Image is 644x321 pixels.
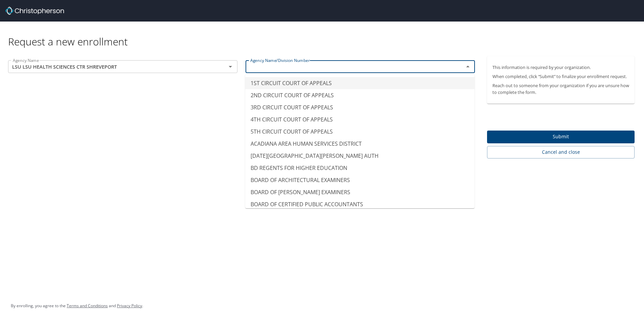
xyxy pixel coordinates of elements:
button: Close [463,62,473,71]
p: Reach out to someone from your organization if you are unsure how to complete the form. [492,82,629,95]
li: [DATE][GEOGRAPHIC_DATA][PERSON_NAME] AUTH [245,150,475,162]
a: Privacy Policy [117,303,142,309]
li: 3RD CIRCUIT COURT OF APPEALS [245,101,475,113]
li: ACADIANA AREA HUMAN SERVICES DISTRICT [245,138,475,150]
p: When completed, click “Submit” to finalize your enrollment request. [492,73,629,80]
button: Open [226,62,235,71]
li: 4TH CIRCUIT COURT OF APPEALS [245,113,475,126]
div: Request a new enrollment [8,22,640,48]
li: BOARD OF [PERSON_NAME] EXAMINERS [245,186,475,198]
li: 5TH CIRCUIT COURT OF APPEALS [245,126,475,138]
span: Cancel and close [492,148,629,156]
button: Submit [487,131,635,144]
li: BOARD OF CERTIFIED PUBLIC ACCOUNTANTS [245,198,475,210]
li: BD REGENTS FOR HIGHER EDUCATION [245,162,475,174]
li: 2ND CIRCUIT COURT OF APPEALS [245,89,475,101]
p: This information is required by your organization. [492,64,629,71]
li: 1ST CIRCUIT COURT OF APPEALS [245,77,475,89]
a: Terms and Conditions [67,303,108,309]
button: Cancel and close [487,146,635,158]
li: BOARD OF ARCHITECTURAL EXAMINERS [245,174,475,186]
div: By enrolling, you agree to the and . [11,297,143,314]
span: Submit [492,133,629,141]
img: cbt logo [5,7,64,15]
